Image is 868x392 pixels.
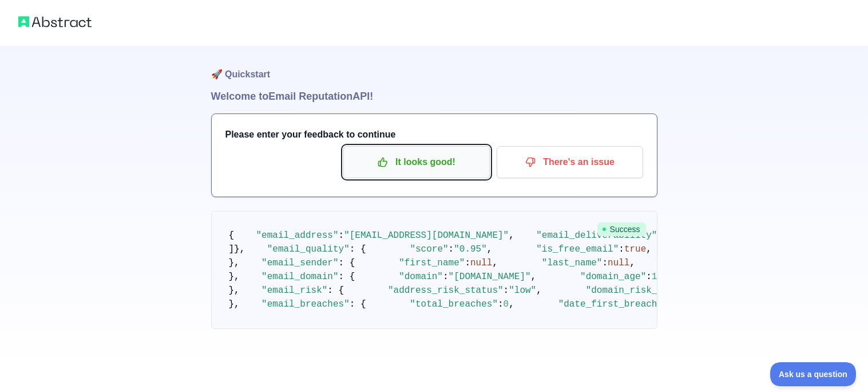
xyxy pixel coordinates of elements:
span: : [504,285,509,296]
span: "[DOMAIN_NAME]" [449,272,531,282]
span: "email_deliverability" [536,230,657,241]
span: 0 [504,299,509,309]
span: : [498,299,504,309]
span: : { [350,244,366,254]
span: "domain" [399,272,443,282]
span: : { [339,272,355,282]
span: 10998 [652,272,679,282]
span: "email_domain" [261,272,338,282]
span: "low" [509,285,536,296]
h1: 🚀 Quickstart [211,45,657,88]
span: : [339,230,344,241]
span: : { [339,258,355,268]
span: : [646,272,652,282]
span: : [449,244,454,254]
span: "first_name" [399,258,465,268]
img: Abstract logo [18,14,92,30]
button: There's an issue [497,146,643,178]
span: "is_free_email" [536,244,619,254]
span: : { [350,299,366,309]
span: "domain_age" [580,272,646,282]
span: "last_name" [542,258,603,268]
span: "score" [410,244,448,254]
span: : { [327,285,344,296]
span: : [443,272,449,282]
h3: Please enter your feedback to continue [225,128,643,142]
p: There's an issue [505,152,635,172]
p: It looks good! [352,152,481,172]
span: true [624,244,646,254]
span: , [646,244,652,254]
span: , [509,299,514,309]
span: null [470,258,492,268]
span: "email_quality" [267,244,350,254]
span: , [509,230,514,241]
span: "email_risk" [261,285,327,296]
button: It looks good! [343,146,490,178]
span: "0.95" [454,244,487,254]
span: Success [597,222,646,236]
span: "email_breaches" [261,299,350,309]
span: , [487,244,493,254]
h1: Welcome to Email Reputation API! [211,88,657,104]
span: , [629,258,635,268]
span: : [619,244,624,254]
span: "domain_risk_status" [586,285,696,296]
span: { [229,230,235,241]
span: , [492,258,498,268]
iframe: Toggle Customer Support [770,362,857,386]
span: "email_address" [256,230,339,241]
span: null [608,258,629,268]
span: "[EMAIL_ADDRESS][DOMAIN_NAME]" [344,230,509,241]
span: "address_risk_status" [388,285,504,296]
span: "date_first_breached" [558,299,674,309]
span: "email_sender" [261,258,338,268]
span: , [531,272,537,282]
span: "total_breaches" [410,299,498,309]
span: : [602,258,608,268]
span: , [536,285,542,296]
span: : [465,258,470,268]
